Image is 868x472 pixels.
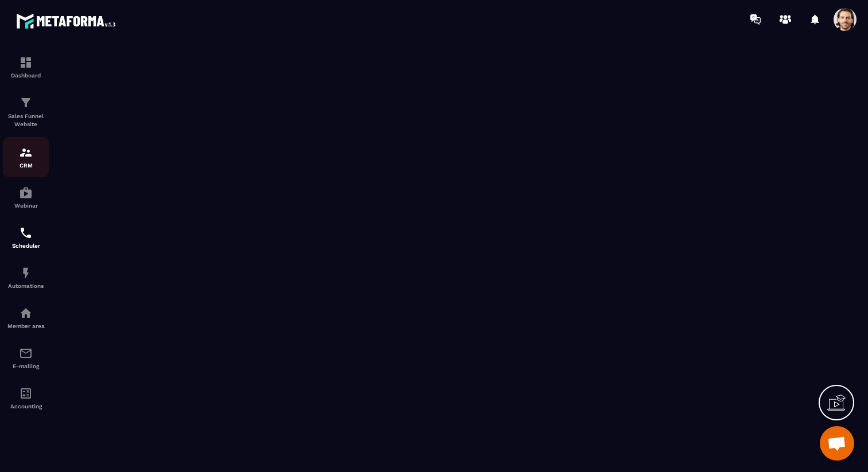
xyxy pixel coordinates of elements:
a: formationformationCRM [3,137,49,177]
p: Dashboard [3,72,49,79]
p: Automations [3,283,49,289]
img: formation [19,96,33,110]
img: formation [19,146,33,159]
div: Ouvrir le chat [820,426,854,461]
a: automationsautomationsWebinar [3,177,49,217]
a: formationformationSales Funnel Website [3,87,49,137]
p: Member area [3,323,49,329]
a: schedulerschedulerScheduler [3,217,49,258]
img: scheduler [19,226,33,240]
a: formationformationDashboard [3,47,49,87]
img: automations [19,306,33,320]
img: formation [19,56,33,69]
a: accountantaccountantAccounting [3,378,49,418]
img: email [19,346,33,360]
p: Webinar [3,202,49,209]
p: Accounting [3,403,49,409]
a: automationsautomationsAutomations [3,258,49,298]
img: automations [19,186,33,200]
p: Scheduler [3,243,49,249]
img: automations [19,266,33,280]
a: automationsautomationsMember area [3,298,49,338]
p: Sales Funnel Website [3,112,49,128]
a: emailemailE-mailing [3,338,49,378]
img: logo [16,10,119,32]
p: E-mailing [3,363,49,369]
img: accountant [19,387,33,400]
p: CRM [3,162,49,169]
